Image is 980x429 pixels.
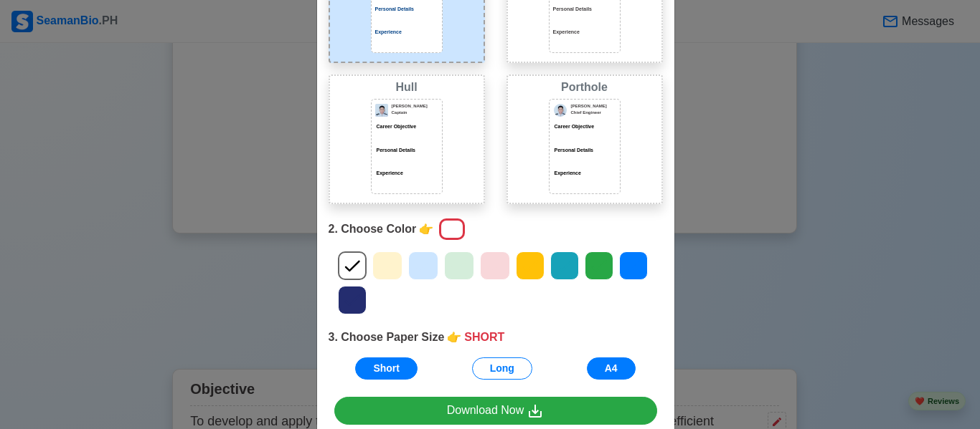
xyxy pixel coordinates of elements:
p: Career Objective [375,123,438,131]
p: Experience [553,29,616,37]
p: Captain [392,110,438,116]
span: point [419,221,433,238]
p: Experience [375,170,438,178]
span: SHORT [464,329,504,346]
div: Hull [333,79,481,96]
a: Download Now [334,397,657,425]
p: Personal Details [553,6,616,14]
button: Long [472,357,532,380]
button: Short [355,357,418,380]
button: A4 [587,357,636,380]
div: Download Now [447,402,545,420]
div: Personal Details [553,147,616,155]
div: Porthole [511,79,659,96]
p: Personal Details [375,6,438,14]
p: [PERSON_NAME] [571,103,616,110]
p: Personal Details [375,147,438,155]
div: Experience [553,170,616,178]
p: Experience [375,29,438,37]
div: 3. Choose Paper Size [329,329,663,346]
div: Career Objective [553,123,616,131]
p: [PERSON_NAME] [392,103,438,110]
span: point [447,329,461,346]
div: 2. Choose Color [329,216,663,243]
p: Chief Engineer [571,110,616,116]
